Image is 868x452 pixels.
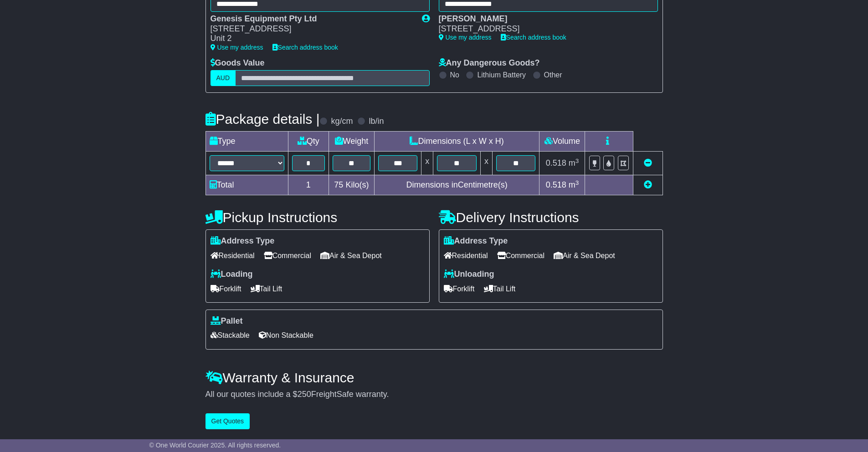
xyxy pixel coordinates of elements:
[205,112,320,127] h4: Package details |
[569,180,579,189] span: m
[497,249,544,263] span: Commercial
[575,157,579,164] sup: 3
[554,249,615,263] span: Air & Sea Depot
[329,175,374,195] td: Kilo(s)
[211,24,413,34] div: [STREET_ADDRESS]
[575,179,579,186] sup: 3
[259,328,313,342] span: Non Stackable
[205,175,288,195] td: Total
[331,117,353,127] label: kg/cm
[288,132,329,152] td: Qty
[374,132,539,152] td: Dimensions (L x W x H)
[298,390,311,399] span: 250
[211,316,243,326] label: Pallet
[450,71,459,79] label: No
[544,71,562,79] label: Other
[539,132,585,152] td: Volume
[484,282,516,296] span: Tail Lift
[272,44,338,51] a: Search address book
[444,236,508,246] label: Address Type
[569,158,579,168] span: m
[644,158,652,168] a: Remove this item
[211,282,241,296] span: Forklift
[211,70,236,86] label: AUD
[546,180,566,189] span: 0.518
[477,71,526,79] label: Lithium Battery
[320,249,382,263] span: Air & Sea Depot
[439,34,492,41] a: Use my address
[644,180,652,189] a: Add new item
[439,14,649,24] div: [PERSON_NAME]
[480,152,492,175] td: x
[205,210,430,225] h4: Pickup Instructions
[211,249,255,263] span: Residential
[205,413,250,429] button: Get Quotes
[444,282,475,296] span: Forklift
[374,175,539,195] td: Dimensions in Centimetre(s)
[439,24,649,34] div: [STREET_ADDRESS]
[369,117,384,127] label: lb/in
[211,58,265,68] label: Goods Value
[149,442,281,449] span: © One World Courier 2025. All rights reserved.
[444,249,488,263] span: Residential
[546,158,566,168] span: 0.518
[211,269,253,279] label: Loading
[205,132,288,152] td: Type
[264,249,311,263] span: Commercial
[334,180,343,189] span: 75
[211,44,263,51] a: Use my address
[211,34,413,44] div: Unit 2
[439,210,663,225] h4: Delivery Instructions
[288,175,329,195] td: 1
[205,370,663,385] h4: Warranty & Insurance
[205,390,663,400] div: All our quotes include a $ FreightSafe warranty.
[501,34,566,41] a: Search address book
[251,282,282,296] span: Tail Lift
[211,14,413,24] div: Genesis Equipment Pty Ltd
[329,132,374,152] td: Weight
[439,58,540,68] label: Any Dangerous Goods?
[211,328,250,342] span: Stackable
[211,236,275,246] label: Address Type
[421,152,433,175] td: x
[444,269,494,279] label: Unloading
